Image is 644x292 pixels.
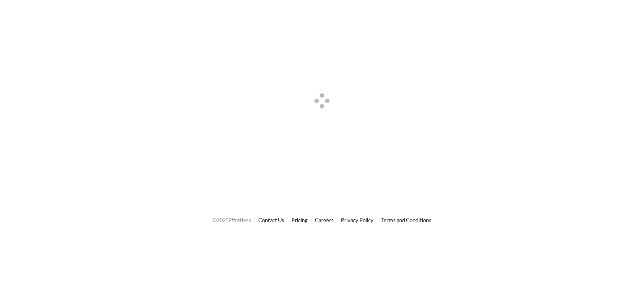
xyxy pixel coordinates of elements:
span: © 2025 Effortless [213,217,251,224]
a: Careers [315,217,334,224]
a: Privacy Policy [341,217,374,224]
a: Terms and Conditions [381,217,431,224]
a: Contact Us [258,217,284,224]
a: Pricing [291,217,308,224]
